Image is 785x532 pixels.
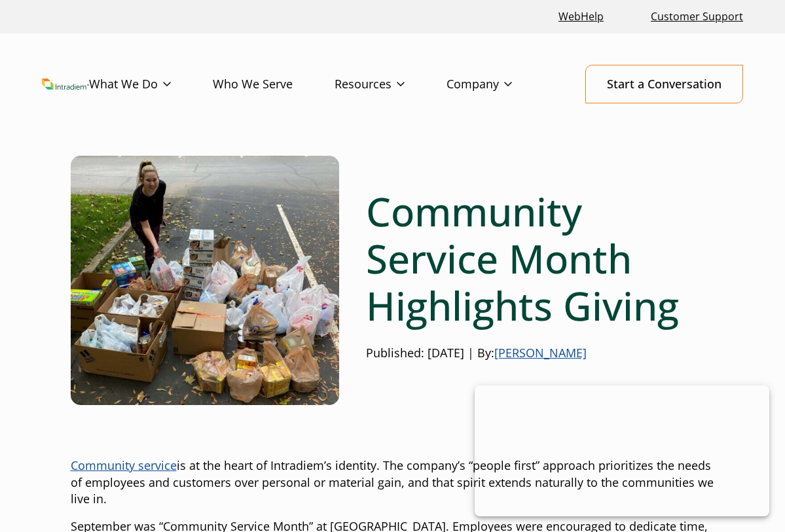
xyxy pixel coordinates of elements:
[646,3,748,31] a: Customer Support
[71,457,715,508] p: is at the heart of Intradiem’s identity. The company’s “people first” approach prioritizes the ne...
[213,65,335,103] a: Who We Serve
[89,65,213,103] a: What We Do
[447,65,554,103] a: Company
[71,457,177,473] a: Link opens in a new window
[585,65,743,103] a: Start a Conversation
[366,345,715,362] p: Published: [DATE] | By:
[553,3,609,31] a: Link opens in a new window
[42,79,89,90] img: Intradiem
[335,65,447,103] a: Resources
[366,188,715,329] h1: Community Service Month Highlights Giving
[494,345,587,361] a: [PERSON_NAME]
[42,79,89,90] a: Link to homepage of Intradiem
